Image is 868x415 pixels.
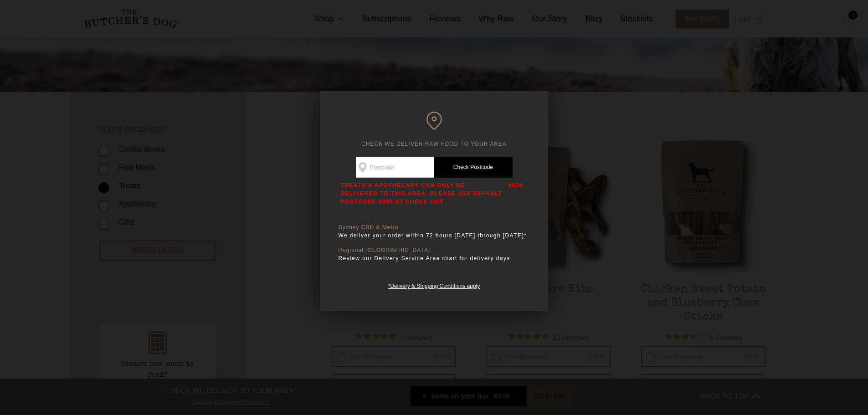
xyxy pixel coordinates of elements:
[356,157,434,178] input: Postcode
[388,281,480,289] a: *Delivery & Shipping Conditions apply
[339,247,530,254] p: Regional [GEOGRAPHIC_DATA]
[508,181,523,206] p: 4020
[434,157,513,178] a: Check Postcode
[339,224,530,231] p: Sydney CBD & Metro
[339,112,530,148] h6: CHECK WE DELIVER RAW FOOD TO YOUR AREA
[341,181,504,206] p: TREATS & APOTHECARY CAN ONLY BE DELIVERED TO THIS AREA, PLEASE USE DEFAULT POSTCODE 2085 AT CHECK...
[339,231,530,240] p: We deliver your order within 72 hours [DATE] through [DATE]*
[339,254,530,263] p: Review our Delivery Service Area chart for delivery days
